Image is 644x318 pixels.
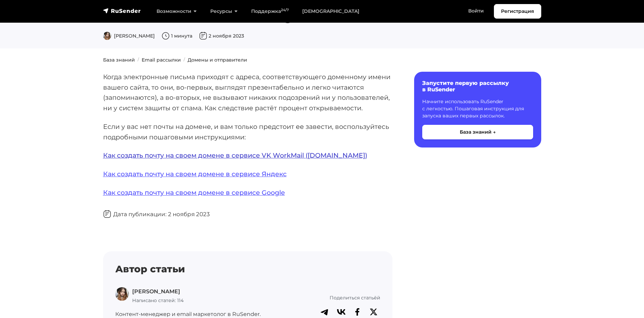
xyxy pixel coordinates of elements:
p: Если у вас нет почты на домене, и вам только предстоит ее завести, воспользуйтесь подробными поша... [103,121,392,142]
span: 2 ноября 2023 [199,33,244,39]
a: Возможности [150,4,204,18]
a: База знаний [103,57,135,63]
span: 1 минута [162,33,192,39]
nav: breadcrumb [99,56,545,64]
h6: Запустите первую рассылку в RuSender [422,80,533,93]
a: Войти [461,4,491,18]
h4: Автор статьи [115,264,380,275]
a: Регистрация [494,4,541,19]
a: [DEMOGRAPHIC_DATA] [295,4,366,18]
p: Поделиться статьёй [275,294,380,301]
button: База знаний → [422,125,533,139]
a: Email рассылки [142,57,181,63]
a: Как создать почту на своем домене в сервисе Google [103,188,285,197]
img: Дата публикации [103,210,111,218]
img: RuSender [103,7,141,14]
a: Запустите первую рассылку в RuSender Начните использовать RuSender с легкостью. Пошаговая инструк... [414,72,541,147]
sup: 24/7 [281,8,289,12]
span: Дата публикации: 2 ноября 2023 [103,211,210,218]
a: Домены и отправители [188,57,247,63]
p: [PERSON_NAME] [132,287,184,296]
a: Поддержка24/7 [244,4,295,18]
a: Как создать почту на своем домене в сервисе Яндекс [103,170,287,178]
a: Ресурсы [204,4,244,18]
span: Написано статей: 114 [132,297,184,303]
p: Когда электронные письма приходят с адреса, соответствующего доменному имени вашего сайта, то они... [103,72,392,113]
span: [PERSON_NAME] [103,33,155,39]
a: Как создать почту на своем домене в сервисе VK WorkMail ([DOMAIN_NAME]) [103,151,367,159]
p: Начните использовать RuSender с легкостью. Пошаговая инструкция для запуска ваших первых рассылок. [422,98,533,119]
img: Дата публикации [199,32,207,40]
img: Время чтения [162,32,170,40]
